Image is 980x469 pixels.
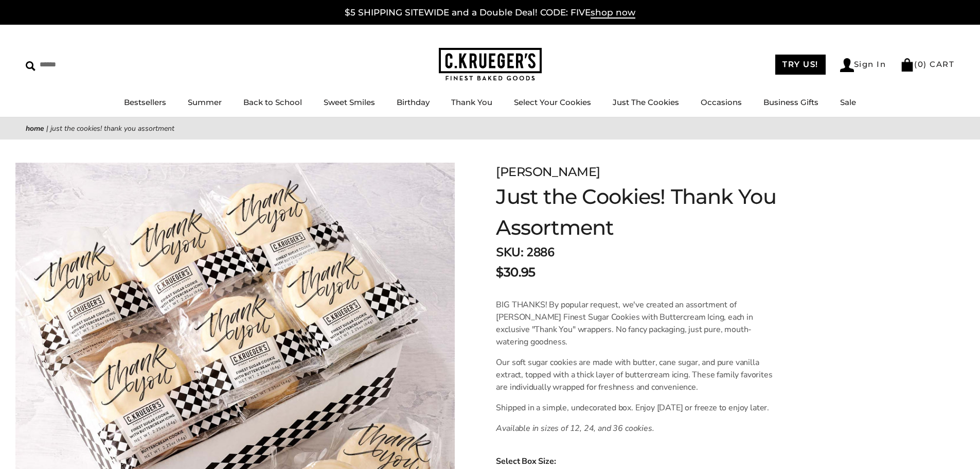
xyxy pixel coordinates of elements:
a: Just The Cookies [613,97,679,107]
a: Back to School [243,97,302,107]
a: Select Your Cookies [514,97,591,107]
a: $5 SHIPPING SITEWIDE and a Double Deal! CODE: FIVEshop now [345,7,635,19]
span: Just the Cookies! Thank You Assortment [50,124,174,133]
span: shop now [591,7,635,19]
span: Select Box Size: [496,455,954,467]
em: Available in sizes of 12, 24, and 36 cookies. [496,423,654,434]
a: (0) CART [900,59,954,69]
input: Search [26,57,148,73]
p: Our soft sugar cookies are made with butter, cane sugar, and pure vanilla extract, topped with a ... [496,356,777,393]
span: 0 [918,59,924,69]
a: Sale [840,97,856,107]
strong: SKU: [496,244,523,260]
p: BIG THANKS! By popular request, we've created an assortment of [PERSON_NAME] Finest Sugar Cookies... [496,299,777,348]
nav: breadcrumbs [26,123,954,134]
a: Sign In [840,58,886,72]
a: Business Gifts [763,97,818,107]
a: Summer [188,97,222,107]
a: Birthday [397,97,430,107]
img: C.KRUEGER'S [439,48,542,81]
a: TRY US! [775,55,826,75]
a: Occasions [701,97,742,107]
a: Bestsellers [124,97,166,107]
span: 2886 [526,244,554,260]
span: $30.95 [496,263,535,282]
p: Shipped in a simple, undecorated box. Enjoy [DATE] or freeze to enjoy later. [496,402,777,414]
h1: Just the Cookies! Thank You Assortment [496,181,824,243]
a: Thank You [451,97,492,107]
img: Account [840,58,854,72]
span: | [46,124,48,133]
a: Home [26,124,44,133]
a: Sweet Smiles [324,97,375,107]
img: Search [26,61,35,71]
div: [PERSON_NAME] [496,163,824,181]
img: Bag [900,58,914,72]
